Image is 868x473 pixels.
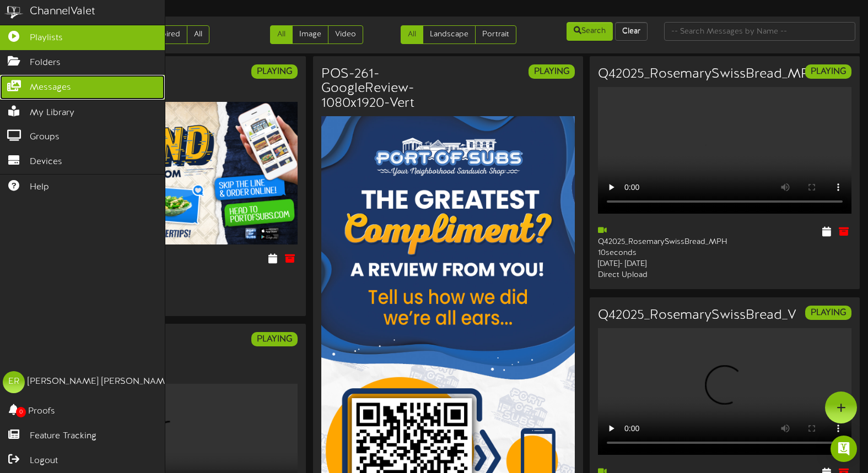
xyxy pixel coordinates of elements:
button: Clear [615,22,648,41]
div: ER [3,371,25,393]
a: Image [292,25,328,44]
span: Devices [30,156,62,168]
a: Portrait [475,25,516,44]
strong: PLAYING [534,67,569,77]
h3: Q42025_RosemarySwissBread_MPH [598,67,820,81]
div: [DATE] - [DATE] [598,259,716,270]
a: Video [328,25,363,44]
span: Feature Tracking [30,430,96,443]
a: Expired [147,25,187,44]
div: [PERSON_NAME] [PERSON_NAME] [28,376,172,388]
span: Playlists [30,32,63,45]
div: 10 seconds [598,248,716,259]
span: Proofs [28,405,55,418]
div: Direct Upload [598,270,716,281]
span: Logout [30,455,58,467]
strong: PLAYING [811,67,846,77]
video: Your browser does not support HTML5 video. [598,328,851,455]
a: All [270,25,293,44]
div: ChannelValet [30,4,95,20]
input: -- Search Messages by Name -- [664,22,855,41]
span: My Library [30,107,74,119]
img: ec0e24b3-483d-47d4-8b74-45a5901585ac106129132_subsondemand_marketingpanelhoriz.jpg [44,102,298,244]
h3: POS-261-GoogleReview-1080x1920-Vert [321,67,440,111]
a: All [187,25,209,44]
strong: PLAYING [811,308,846,318]
span: 0 [16,407,26,417]
a: Landscape [423,25,476,44]
span: Groups [30,131,60,144]
strong: PLAYING [257,67,292,77]
span: Messages [30,81,71,94]
span: Folders [30,57,61,69]
button: Search [567,22,613,41]
video: Your browser does not support HTML5 video. [598,87,851,214]
strong: PLAYING [257,334,292,344]
div: Q42025_RosemarySwissBread_MPH [598,226,716,248]
a: All [401,25,423,44]
div: Open Intercom Messenger [831,436,857,462]
h3: Q42025_RosemarySwissBread_V [598,308,796,323]
span: Help [30,181,49,194]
